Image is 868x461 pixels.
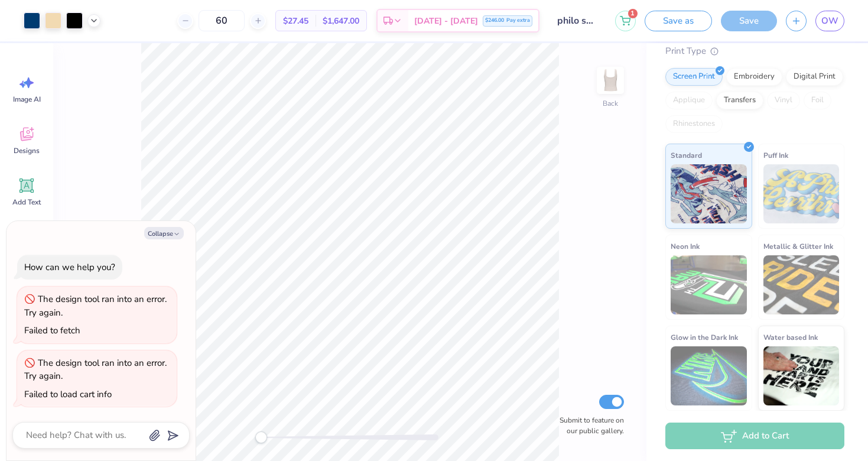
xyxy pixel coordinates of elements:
span: Neon Ink [671,240,700,252]
a: OW [815,11,844,31]
button: 1 [615,11,636,31]
div: How can we help you? [24,261,115,273]
button: Save as [645,11,712,31]
span: Add Text [12,197,41,207]
div: Print Type [665,44,844,58]
span: OW [821,14,838,28]
div: Embroidery [726,68,782,86]
div: Digital Print [786,68,843,86]
div: Vinyl [767,92,800,109]
div: Failed to fetch [24,324,80,336]
span: Glow in the Dark Ink [671,331,738,343]
div: Pay extra [483,15,532,27]
span: $246.00 [485,17,504,25]
img: Neon Ink [671,255,747,314]
button: Collapse [144,227,184,239]
input: Untitled Design [548,9,606,33]
div: Back [603,98,618,109]
span: $1,647.00 [323,15,359,27]
img: Water based Ink [763,346,840,405]
img: Metallic & Glitter Ink [763,255,840,314]
div: The design tool ran into an error. Try again. [24,293,167,319]
label: Submit to feature on our public gallery. [553,415,624,436]
span: Designs [14,146,40,155]
span: Water based Ink [763,331,818,343]
div: Applique [665,92,713,109]
img: Puff Ink [763,164,840,223]
div: Rhinestones [665,115,723,133]
div: Foil [804,92,831,109]
input: – – [199,10,245,31]
span: [DATE] - [DATE] [414,15,478,27]
span: Metallic & Glitter Ink [763,240,833,252]
img: Standard [671,164,747,223]
div: Screen Print [665,68,723,86]
span: Standard [671,149,702,161]
div: Transfers [716,92,763,109]
span: $27.45 [283,15,308,27]
span: Puff Ink [763,149,788,161]
div: Failed to load cart info [24,388,112,400]
span: Image AI [13,95,41,104]
div: Accessibility label [255,431,267,443]
div: The design tool ran into an error. Try again. [24,357,167,382]
img: Glow in the Dark Ink [671,346,747,405]
img: Back [599,69,622,92]
span: 1 [628,9,638,18]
